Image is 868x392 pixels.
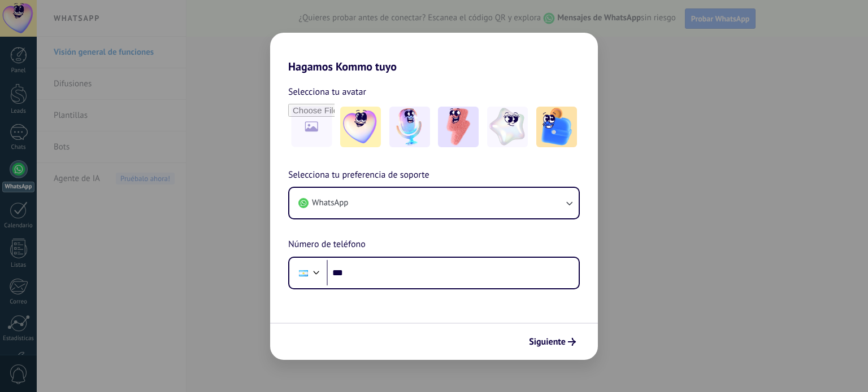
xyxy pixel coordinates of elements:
img: -4.jpeg [487,107,528,147]
img: -3.jpeg [438,107,479,147]
img: -5.jpeg [536,107,577,147]
img: -1.jpeg [340,107,381,147]
span: Selecciona tu preferencia de soporte [288,168,429,183]
span: Selecciona tu avatar [288,85,366,99]
span: WhatsApp [312,197,348,209]
span: Número de teléfono [288,237,366,252]
h2: Hagamos Kommo tuyo [270,33,598,73]
div: Argentina: + 54 [293,261,314,285]
button: WhatsApp [289,188,579,218]
img: -2.jpeg [389,107,430,147]
span: Siguiente [529,338,566,346]
button: Siguiente [524,332,581,351]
